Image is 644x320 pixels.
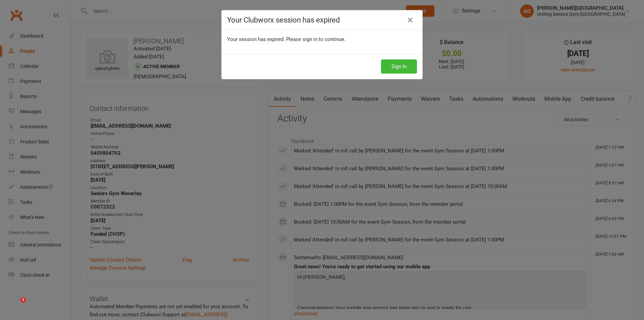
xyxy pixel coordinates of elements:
[381,59,417,74] button: Sign In
[405,15,416,26] a: Close
[227,16,417,24] h4: Your Clubworx session has expired
[7,297,23,313] iframe: Intercom live chat
[20,297,26,303] span: 1
[227,36,345,42] span: Your session has expired. Please sign in to continue.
